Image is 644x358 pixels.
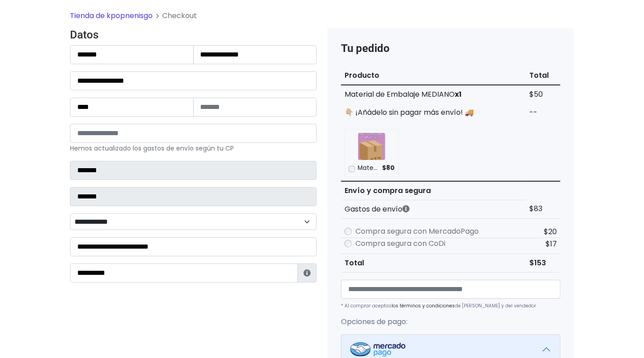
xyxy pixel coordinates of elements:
span: $17 [546,239,557,249]
td: $83 [526,200,560,218]
p: Opciones de pago: [341,316,560,327]
a: los términos y condiciones [392,302,455,309]
h4: Tu pedido [341,42,560,55]
th: Gastos de envío [341,200,526,218]
img: Material de Embalaje GRANDE [358,133,385,160]
td: -- [526,104,560,122]
img: Mercadopago Logo [350,342,406,357]
span: $80 [382,164,395,173]
label: Compra segura con CoDi [355,238,445,249]
th: Envío y compra segura [341,181,526,200]
a: Tienda de kpopnenisgo [70,10,153,21]
td: 👇🏼 ¡Añádelo sin pagar más envío! 🚚 [341,104,526,122]
td: $50 [526,85,560,104]
td: Material de Embalaje MEDIANO [341,85,526,104]
small: Hemos actualizado los gastos de envío según tu CP [70,144,234,153]
h4: Datos [70,28,317,42]
p: Material de Embalaje GRANDE [358,164,379,173]
th: Producto [341,66,526,85]
label: Compra segura con MercadoPago [355,226,479,237]
span: $20 [544,226,557,237]
nav: breadcrumb [70,10,574,28]
i: Los gastos de envío dependen de códigos postales. ¡Te puedes llevar más productos en un solo envío ! [402,205,410,212]
li: Checkout [153,10,197,21]
th: Total [341,254,526,272]
p: * Al comprar aceptas de [PERSON_NAME] y del vendedor [341,302,560,309]
th: Total [526,66,560,85]
strong: x1 [455,89,462,99]
td: $153 [526,254,560,272]
i: Estafeta lo usará para ponerse en contacto en caso de tener algún problema con el envío [303,269,311,277]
